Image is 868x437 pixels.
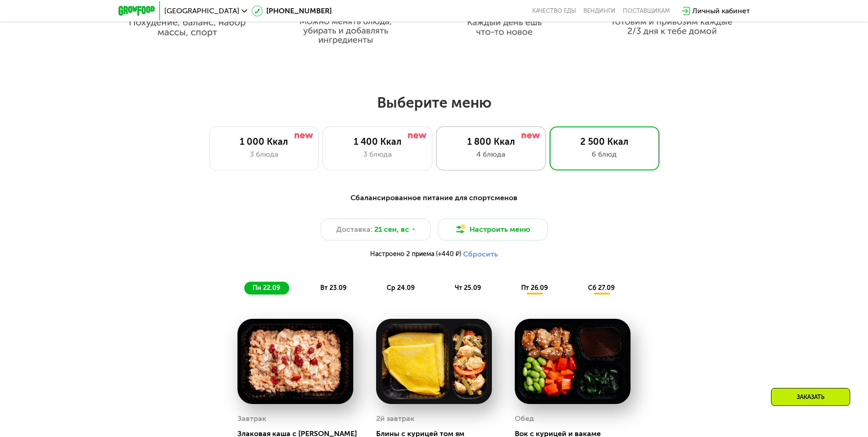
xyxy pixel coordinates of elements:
div: Личный кабинет [692,5,750,16]
div: 3 блюда [219,149,309,160]
span: Настроено 2 приема (+440 ₽) [370,251,461,257]
div: 1 000 Ккал [219,136,309,147]
span: [GEOGRAPHIC_DATA] [164,7,239,15]
div: 1 800 Ккал [446,136,536,147]
span: чт 25.09 [455,284,481,292]
span: пн 22.09 [253,284,280,292]
a: Вендинги [583,7,615,15]
span: ср 24.09 [387,284,415,292]
button: Настроить меню [438,218,548,240]
span: 21 сен, вс [374,224,409,235]
button: Сбросить [463,250,498,259]
div: 2й завтрак [376,412,415,426]
span: Доставка: [336,224,372,235]
h2: Выберите меню [29,93,839,112]
div: Завтрак [237,412,266,426]
div: поставщикам [623,7,670,15]
div: 3 блюда [332,149,423,160]
div: Заказать [771,388,850,406]
a: [PHONE_NUMBER] [252,5,332,16]
a: Качество еды [532,7,576,15]
div: Обед [515,412,534,426]
div: 2 500 Ккал [559,136,650,147]
span: пт 26.09 [521,284,548,292]
div: 1 400 Ккал [332,136,423,147]
div: Сбалансированное питание для спортсменов [163,192,705,204]
span: вт 23.09 [320,284,346,292]
div: 4 блюда [446,149,536,160]
div: 6 блюд [559,149,650,160]
span: сб 27.09 [588,284,615,292]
